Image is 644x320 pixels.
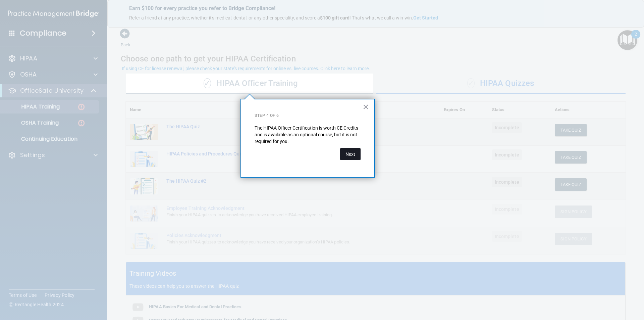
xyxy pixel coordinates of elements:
[255,125,361,145] p: The HIPAA Officer Certification is worth CE Credits and is available as an optional course, but i...
[126,74,376,94] div: HIPAA Officer Training
[255,113,361,119] p: Step 4 of 6
[340,148,361,160] button: Next
[204,78,211,88] span: ✓
[363,101,369,112] button: Close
